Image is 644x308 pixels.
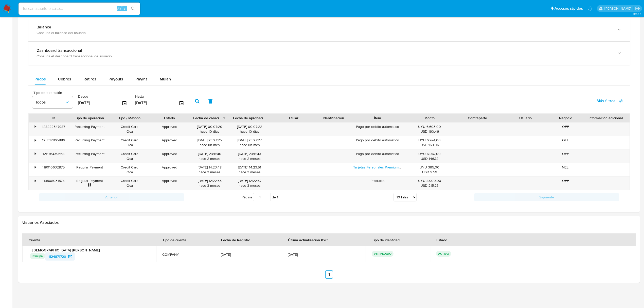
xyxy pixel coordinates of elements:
span: s [124,6,126,11]
a: Notificaciones [588,6,592,11]
span: Accesos rápidos [554,6,583,11]
button: search-icon [128,5,138,12]
h2: Usuarios Asociados [22,220,636,225]
input: Buscar usuario o caso... [19,5,140,12]
p: federico.dibella@mercadolibre.com [604,6,633,11]
span: Alt [117,6,121,11]
span: 3.163.0 [633,12,641,16]
a: Salir [635,6,640,11]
